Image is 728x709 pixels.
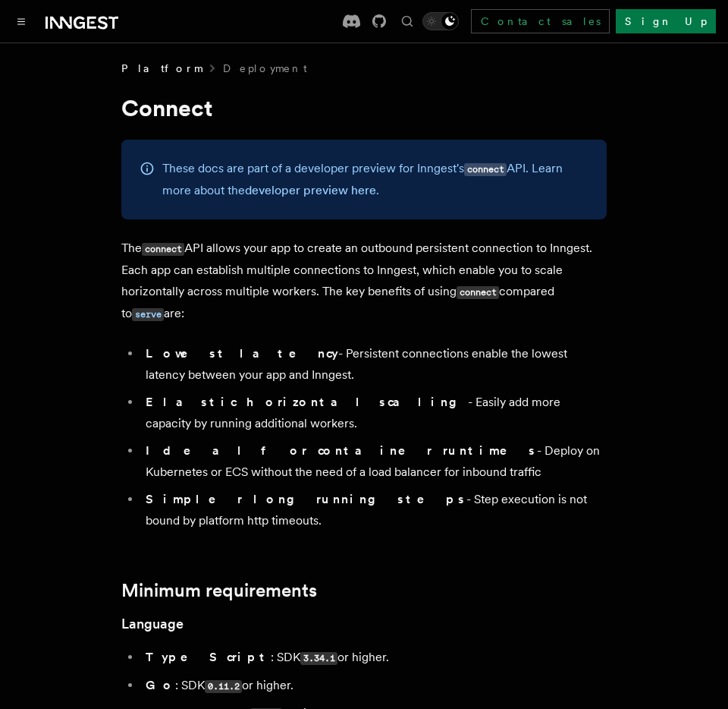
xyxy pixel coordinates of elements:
strong: Go [146,678,175,692]
strong: Ideal for container runtimes [146,443,537,458]
h1: Connect [121,94,607,121]
li: - Easily add more capacity by running additional workers. [141,392,607,434]
a: Contact sales [471,9,610,33]
a: developer preview here [245,183,376,197]
a: serve [132,306,164,320]
strong: Simpler long running steps [146,492,466,506]
code: 3.34.1 [300,652,337,665]
code: connect [142,243,184,256]
code: serve [132,308,164,321]
code: connect [457,286,499,299]
strong: TypeScript [146,650,271,664]
code: connect [464,163,507,176]
li: - Deploy on Kubernetes or ECS without the need of a load balancer for inbound traffic [141,440,607,483]
a: Sign Up [616,9,716,33]
li: - Step execution is not bound by platform http timeouts. [141,489,607,531]
li: - Persistent connections enable the lowest latency between your app and Inngest. [141,343,607,386]
code: 0.11.2 [205,680,242,693]
button: Toggle navigation [12,12,30,30]
p: The API allows your app to create an outbound persistent connection to Inngest. Each app can esta... [121,238,607,325]
li: : SDK or higher. [141,675,607,697]
strong: Elastic horizontal scaling [146,395,468,409]
a: Language [121,613,184,635]
a: Deployment [223,61,307,76]
button: Toggle dark mode [422,12,459,30]
button: Find something... [398,12,416,30]
strong: Lowest latency [146,346,338,361]
p: These docs are part of a developer preview for Inngest's API. Learn more about the . [162,158,588,201]
li: : SDK or higher. [141,647,607,669]
a: Minimum requirements [121,580,317,601]
span: Platform [121,61,202,76]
